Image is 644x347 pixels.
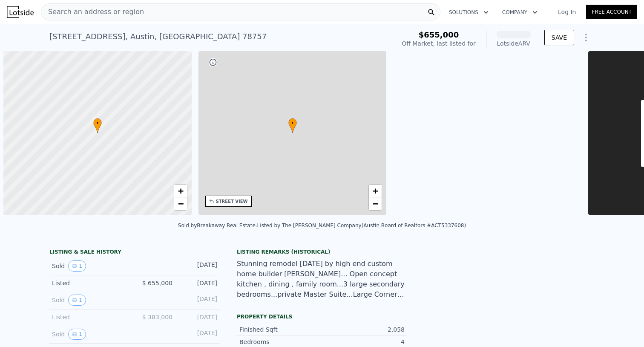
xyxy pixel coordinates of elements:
[52,329,128,340] div: Sold
[239,338,322,346] div: Bedrooms
[52,260,128,272] div: Sold
[142,314,172,321] span: $ 383,000
[52,279,128,287] div: Listed
[68,295,86,306] button: View historical data
[544,30,574,45] button: SAVE
[49,249,220,257] div: LISTING & SALE HISTORY
[322,325,405,334] div: 2,058
[52,313,128,321] div: Listed
[322,338,405,346] div: 4
[239,325,322,334] div: Finished Sqft
[179,260,217,272] div: [DATE]
[179,295,217,306] div: [DATE]
[495,5,544,20] button: Company
[237,259,407,300] div: Stunning remodel [DATE] by high end custom home builder [PERSON_NAME]... Open concept kitchen , d...
[179,279,217,287] div: [DATE]
[179,313,217,321] div: [DATE]
[402,39,476,48] div: Off Market, last listed for
[52,295,128,306] div: Sold
[178,223,257,228] div: Sold by Breakaway Real Estate .
[288,119,297,127] span: •
[237,249,407,255] div: Listing Remarks (Historical)
[174,197,187,210] a: Zoom out
[179,329,217,340] div: [DATE]
[68,329,86,340] button: View historical data
[578,29,595,46] button: Show Options
[369,197,382,210] a: Zoom out
[237,313,407,320] div: Property details
[497,39,531,48] div: Lotside ARV
[216,198,248,205] div: STREET VIEW
[442,5,495,20] button: Solutions
[41,7,144,17] span: Search an address or region
[93,118,102,133] div: •
[142,280,172,286] span: $ 655,000
[68,260,86,272] button: View historical data
[373,185,378,196] span: +
[174,185,187,197] a: Zoom in
[257,223,466,228] div: Listed by The [PERSON_NAME] Company (Austin Board of Realtors #ACT5337608)
[49,31,267,43] div: [STREET_ADDRESS] , Austin , [GEOGRAPHIC_DATA] 78757
[373,198,378,209] span: −
[93,119,102,127] span: •
[178,198,183,209] span: −
[586,5,637,19] a: Free Account
[7,6,34,18] img: Lotside
[369,185,382,197] a: Zoom in
[288,118,297,133] div: •
[178,185,183,196] span: +
[548,8,586,16] a: Log In
[419,30,459,39] span: $655,000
